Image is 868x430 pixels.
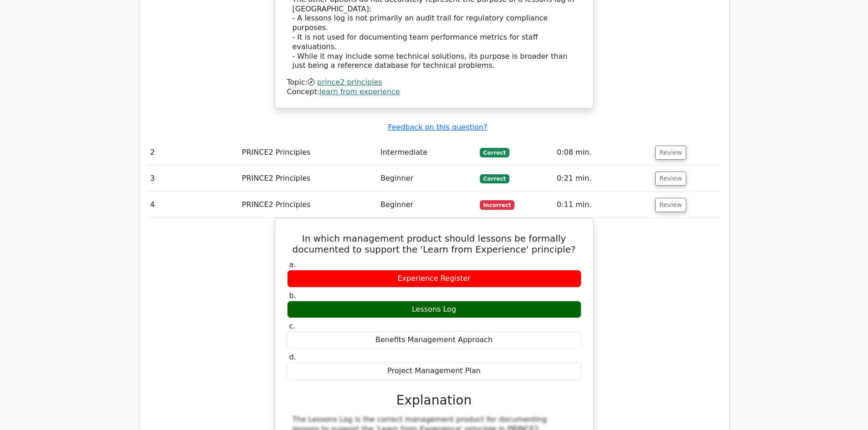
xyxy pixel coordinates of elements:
span: Correct [480,174,509,183]
div: Project Management Plan [287,362,581,380]
span: b. [289,291,296,300]
td: 3 [147,166,238,192]
h3: Explanation [293,393,576,408]
a: learn from experience [319,87,400,96]
td: 4 [147,192,238,218]
td: 0:21 min. [553,166,652,192]
button: Review [655,172,686,186]
td: PRINCE2 Principles [238,192,377,218]
td: 0:11 min. [553,192,652,218]
span: a. [289,260,296,269]
td: 2 [147,140,238,166]
h5: In which management product should lessons be formally documented to support the 'Learn from Expe... [286,233,582,255]
td: Beginner [377,192,476,218]
button: Review [655,146,686,160]
td: 0:08 min. [553,140,652,166]
div: Concept: [287,87,581,97]
td: PRINCE2 Principles [238,140,377,166]
span: Incorrect [480,200,515,209]
a: prince2 principles [317,78,382,86]
span: d. [289,353,296,361]
td: Beginner [377,166,476,192]
td: PRINCE2 Principles [238,166,377,192]
div: Topic: [287,78,581,87]
td: Intermediate [377,140,476,166]
button: Review [655,198,686,212]
a: Feedback on this question? [388,123,487,132]
div: Benefits Management Approach [287,331,581,349]
span: Correct [480,148,509,157]
div: Experience Register [287,270,581,288]
div: Lessons Log [287,301,581,319]
span: c. [289,322,296,330]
